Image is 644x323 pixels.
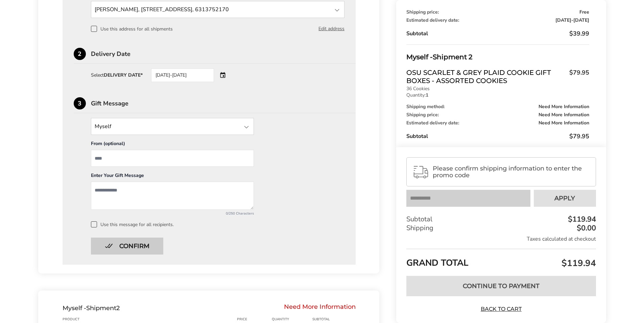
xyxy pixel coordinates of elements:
[91,51,356,57] div: Delivery Date
[91,140,254,150] div: From (optional)
[406,86,589,91] p: 36 Cookies
[406,276,596,296] button: Continue to Payment
[284,304,356,312] div: Need More Information
[566,216,596,223] div: $119.94
[406,224,596,233] div: Shipping
[569,29,589,38] span: $39.99
[406,113,589,117] div: Shipping price:
[406,10,589,15] div: Shipping price:
[406,104,589,109] div: Shipping method:
[575,224,596,232] div: $0.00
[318,25,344,33] button: Edit address
[237,317,272,322] div: Price
[534,190,596,207] button: Apply
[91,172,254,182] div: Enter Your Gift Message
[151,68,214,82] div: [DATE]-[DATE]
[312,317,332,322] div: Subtotal
[406,68,589,85] a: OSU Scarlet & Grey Plaid Cookie Gift Boxes - Assorted Cookies$79.95
[569,132,589,140] span: $79.95
[406,249,596,271] div: GRAND TOTAL
[63,304,86,312] span: Myself -
[560,257,596,269] span: $119.94
[63,317,106,322] div: Product
[74,97,86,109] div: 3
[426,92,428,98] strong: 1
[91,211,254,216] div: 0/250 Characters
[91,238,163,255] button: Confirm button
[566,68,589,83] span: $79.95
[91,150,254,167] input: From
[91,118,254,135] input: State
[555,18,589,23] span: -
[406,93,589,98] p: Quantity:
[406,68,566,85] span: OSU Scarlet & Grey Plaid Cookie Gift Boxes - Assorted Cookies
[63,304,120,312] div: Shipment
[91,100,356,106] div: Gift Message
[272,317,312,322] div: Quantity
[539,104,589,109] span: Need More Information
[406,235,596,243] div: Taxes calculated at checkout
[74,48,86,60] div: 2
[539,121,589,125] span: Need More Information
[477,305,525,313] a: Back to Cart
[579,10,589,15] span: Free
[104,72,143,78] strong: DELIVERY DATE*
[573,17,589,23] span: [DATE]
[406,52,589,63] div: Shipment 2
[554,195,575,201] span: Apply
[406,132,589,140] div: Subtotal
[406,29,589,38] div: Subtotal
[406,215,596,224] div: Subtotal
[91,221,345,227] label: Use this message for all recipients.
[91,26,173,32] label: Use this address for all shipments
[433,165,590,179] span: Please confirm shipping information to enter the promo code
[406,53,433,61] span: Myself -
[555,17,571,23] span: [DATE]
[406,121,589,125] div: Estimated delivery date:
[539,113,589,117] span: Need More Information
[116,304,120,312] span: 2
[91,73,143,78] div: Select
[91,1,345,18] input: State
[91,182,254,210] textarea: Add a message
[406,18,589,23] div: Estimated delivery date:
